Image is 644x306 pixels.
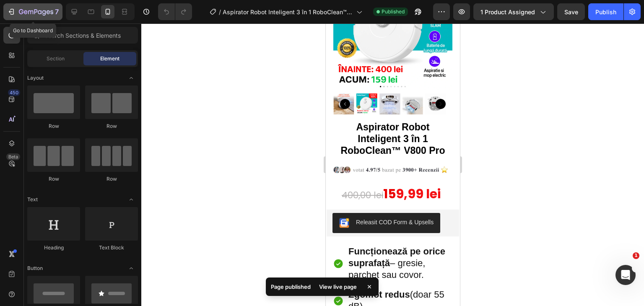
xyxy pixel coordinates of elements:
[27,74,44,82] span: Layout
[85,175,138,183] div: Row
[473,3,554,20] button: 1 product assigned
[23,266,84,276] strong: Zgomot redus
[27,244,80,252] div: Heading
[23,266,119,288] span: (doar 55 dB)
[85,244,138,252] div: Text Block
[595,8,616,16] div: Publish
[100,55,119,62] span: Element
[480,8,535,16] span: 1 product assigned
[6,153,20,160] div: Beta
[27,196,38,203] span: Text
[125,262,138,275] span: Toggle open
[27,265,43,272] span: Button
[223,8,353,16] span: Aspirator Robot Inteligent 3 în 1 RoboClean™ V800 Pro
[314,281,362,293] div: View live page
[55,7,59,17] p: 7
[158,3,192,20] div: Undo/Redo
[271,283,311,291] p: Page published
[588,3,623,20] button: Publish
[27,27,138,44] input: Search Sections & Elements
[27,175,80,183] div: Row
[27,122,80,130] div: Row
[615,265,636,285] iframe: Intercom live chat
[219,8,221,16] span: /
[47,55,65,62] span: Section
[557,3,585,20] button: Save
[326,23,460,306] iframe: Design area
[85,122,138,130] div: Row
[3,3,62,20] button: 7
[125,71,138,85] span: Toggle open
[564,8,578,16] span: Save
[125,193,138,206] span: Toggle open
[8,89,20,96] div: 450
[382,8,405,16] span: Published
[633,252,639,259] span: 1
